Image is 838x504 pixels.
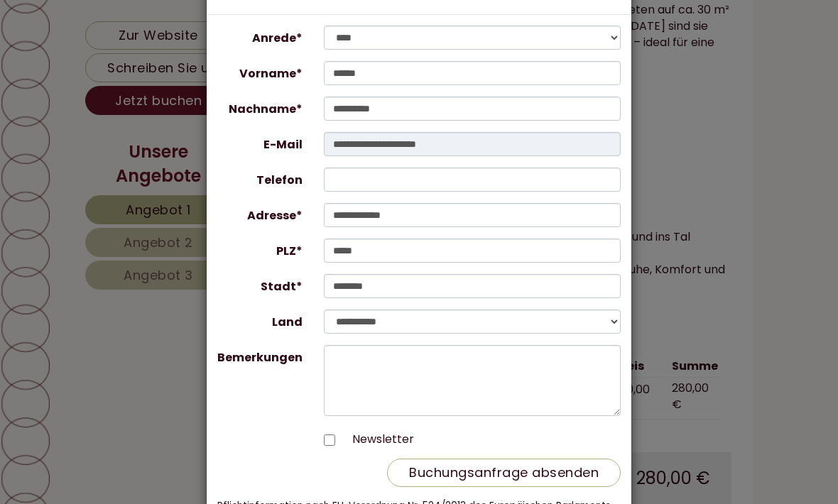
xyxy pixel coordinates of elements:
div: Guten Tag, wie können wir Ihnen helfen? [11,41,254,84]
small: 10:56 [21,72,246,82]
label: Adresse* [207,203,313,224]
label: Bemerkungen [207,345,313,366]
label: Nachname* [207,97,313,118]
label: E-Mail [207,132,313,153]
div: Hotel Tenz [21,44,246,55]
label: Newsletter [338,432,414,448]
label: Stadt* [207,274,313,295]
label: Land [207,309,313,331]
button: Buchungsanfrage absenden [387,459,621,487]
div: [DATE] [199,11,255,34]
label: Vorname* [207,61,313,82]
label: Telefon [207,168,313,189]
label: Anrede* [207,26,313,47]
button: Senden [359,370,453,399]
